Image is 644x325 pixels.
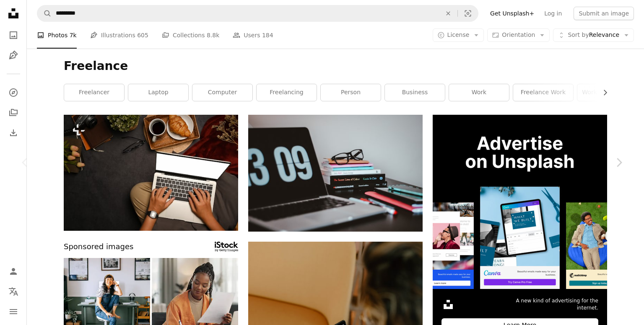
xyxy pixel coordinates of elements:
span: 605 [137,31,148,40]
a: work [449,84,509,101]
span: A new kind of advertising for the internet. [502,297,598,312]
span: 184 [262,31,273,40]
a: Collections [5,104,22,121]
a: business [385,84,445,101]
span: 8.8k [207,31,219,40]
a: Users 184 [233,22,273,49]
img: file-1635990755334-4bfd90f37242image [433,115,607,289]
button: License [433,28,484,42]
a: Get Unsplash+ [485,7,539,20]
a: Young woman sitting on carpet and using laptop computer. [64,169,238,176]
span: Sponsored images [64,241,133,253]
a: Photos [5,27,22,44]
button: Sort byRelevance [553,28,634,42]
a: Log in / Sign up [5,263,22,280]
a: work from home [577,84,637,101]
img: Young woman sitting on carpet and using laptop computer. [64,115,238,231]
button: Visual search [458,5,478,21]
a: Illustrations [5,47,22,64]
button: Clear [439,5,457,21]
span: Sort by [568,31,589,38]
a: freelancer [64,84,124,101]
button: Menu [5,303,22,320]
a: Illustrations 605 [90,22,148,49]
span: License [447,31,470,38]
img: file-1631306537910-2580a29a3cfcimage [441,298,455,311]
button: Language [5,283,22,300]
img: silver MacBook Pro near books [248,115,423,232]
button: scroll list to the right [597,84,607,101]
a: Explore [5,84,22,101]
a: freelancing [257,84,317,101]
a: computer [192,84,252,101]
a: silver MacBook Pro near books [248,169,423,177]
a: Collections 8.8k [162,22,219,49]
a: person [321,84,381,101]
a: laptop [128,84,188,101]
a: Log in [539,7,567,20]
button: Search Unsplash [37,5,52,21]
span: Orientation [502,31,535,38]
button: Orientation [487,28,550,42]
form: Find visuals sitewide [37,5,478,22]
a: Next [594,122,644,203]
h1: Freelance [64,59,607,74]
span: Relevance [568,31,619,39]
button: Submit an image [574,7,634,20]
a: freelance work [513,84,573,101]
